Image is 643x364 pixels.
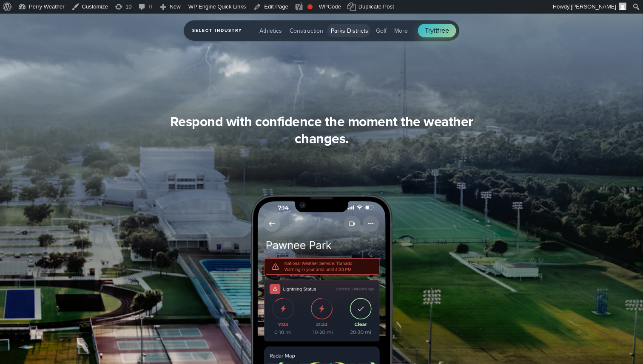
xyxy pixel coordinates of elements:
[286,24,327,37] button: Construction
[373,24,390,37] button: Golf
[256,24,285,37] button: Athletics
[376,26,387,35] span: Golf
[391,24,411,37] button: More
[158,113,485,147] h3: Respond with confidence the moment the weather changes.
[425,25,449,36] span: Try free
[434,25,438,35] span: it
[418,24,455,37] a: Tryitfree
[307,4,313,9] div: Focus keyphrase not set
[290,26,323,35] span: Construction
[331,26,368,35] span: Parks Districts
[327,24,372,37] button: Parks Districts
[394,26,408,35] span: More
[192,25,249,36] span: Select Industry
[571,3,616,10] span: [PERSON_NAME]
[259,26,282,35] span: Athletics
